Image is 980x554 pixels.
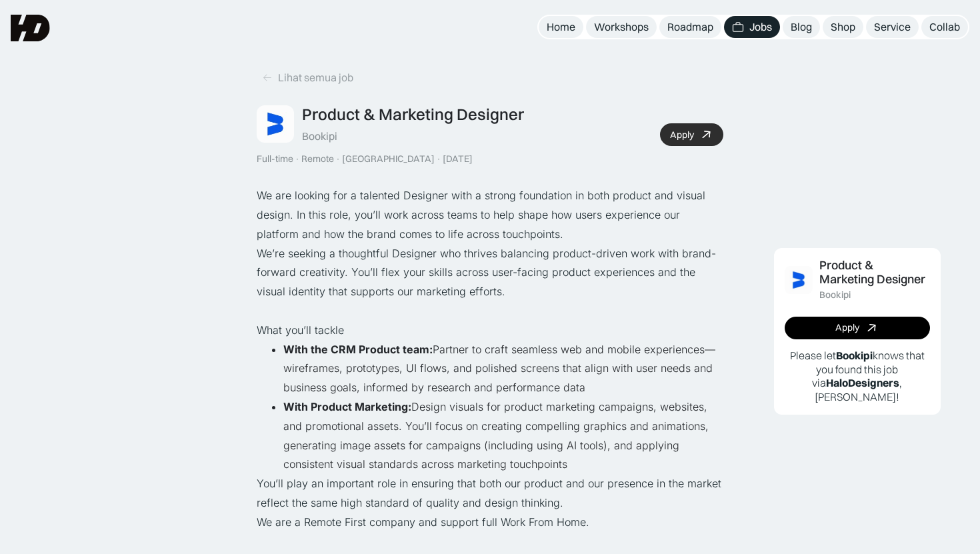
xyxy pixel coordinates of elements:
p: ‍ [257,301,723,321]
div: Shop [831,20,855,34]
div: Home [547,20,575,34]
p: We are a Remote First company and support full Work From Home. [257,513,723,532]
a: Workshops [586,16,657,38]
div: Remote [301,153,334,165]
p: We are looking for a talented Designer with a strong foundation in both product and visual design... [257,186,723,243]
div: [GEOGRAPHIC_DATA] [342,153,435,165]
div: Jobs [749,20,772,34]
p: Please let knows that you found this job via , [PERSON_NAME]! [785,349,930,404]
div: Apply [835,322,859,333]
p: What you’ll tackle [257,321,723,340]
li: Partner to craft seamless web and mobile experiences—wireframes, prototypes, UI flows, and polish... [283,340,723,397]
div: Full-time [257,153,293,165]
div: Bookipi [819,289,851,301]
div: Apply [670,129,694,141]
b: Bookipi [836,349,873,362]
div: · [335,153,341,165]
a: Shop [823,16,863,38]
p: We’re seeking a thoughtful Designer who thrives balancing product-driven work with brand-forward ... [257,244,723,301]
strong: With the CRM Product team: [283,343,433,356]
a: Blog [783,16,820,38]
div: [DATE] [443,153,473,165]
strong: With Product Marketing: [283,400,411,413]
div: Roadmap [667,20,713,34]
a: Jobs [724,16,780,38]
div: · [436,153,441,165]
li: Design visuals for product marketing campaigns, websites, and promotional assets. You’ll focus on... [283,397,723,474]
a: Collab [921,16,968,38]
a: Apply [785,317,930,339]
a: Service [866,16,919,38]
img: Job Image [257,105,294,143]
a: Roadmap [659,16,721,38]
a: Lihat semua job [257,67,359,89]
div: Workshops [594,20,649,34]
a: Home [539,16,583,38]
div: Bookipi [302,129,337,143]
img: Job Image [785,266,813,294]
p: You’ll play an important role in ensuring that both our product and our presence in the market re... [257,474,723,513]
div: Product & Marketing Designer [302,105,524,124]
div: Collab [929,20,960,34]
div: · [295,153,300,165]
div: Blog [791,20,812,34]
a: Apply [660,123,723,146]
p: ‍ [257,532,723,551]
div: Lihat semua job [278,71,353,85]
div: Service [874,20,911,34]
div: Product & Marketing Designer [819,259,930,287]
b: HaloDesigners [826,376,899,389]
